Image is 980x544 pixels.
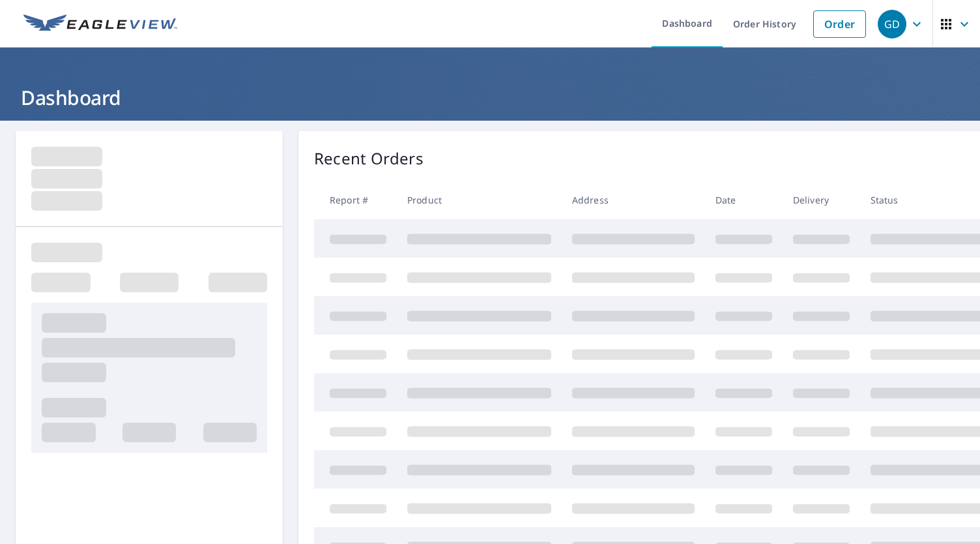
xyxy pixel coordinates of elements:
h1: Dashboard [16,84,964,111]
th: Date [705,181,783,219]
p: Recent Orders [314,147,424,170]
th: Product [397,181,562,219]
th: Delivery [783,181,860,219]
th: Report # [314,181,397,219]
th: Address [562,181,705,219]
img: EV Logo [23,14,177,34]
a: Order [813,10,866,38]
div: GD [878,10,906,38]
